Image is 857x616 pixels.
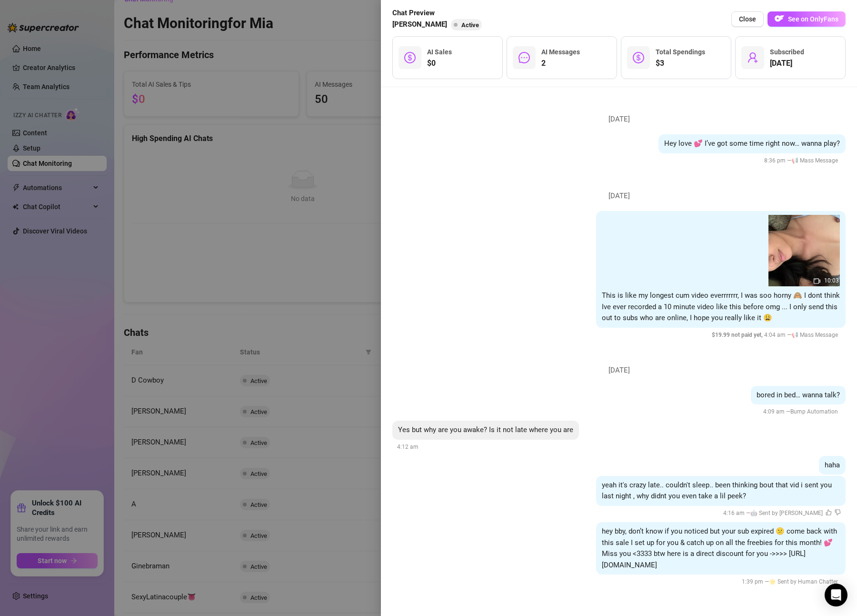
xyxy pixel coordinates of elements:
span: like [826,509,832,515]
span: [DATE] [601,365,637,376]
span: 1:39 pm — [742,578,841,585]
span: 🌟 Sent by Human Chatter [769,578,838,585]
button: OFSee on OnlyFans [767,11,846,27]
span: yeah it's crazy late.. couldn't sleep.. been thinking bout that vid i sent you last night , why d... [602,481,832,501]
span: $3 [656,58,705,69]
span: Bump Automation [790,408,838,415]
a: OFSee on OnlyFans [767,11,846,27]
span: AI Sales [427,48,452,56]
span: $0 [427,58,452,69]
span: Total Spendings [656,48,705,56]
span: AI Messages [541,48,580,56]
span: dollar [404,52,416,63]
span: [DATE] [601,114,637,125]
span: See on OnlyFans [788,15,838,23]
span: Hey love 💕 I’ve got some time right now… wanna play? [664,139,840,148]
span: Close [739,15,756,23]
img: OF [775,14,784,23]
span: Active [461,21,479,29]
span: 8:36 pm — [764,157,841,164]
span: 📢 Mass Message [791,157,838,164]
span: [DATE] [770,58,804,69]
span: 2 [541,58,580,69]
button: Close [731,11,764,27]
span: Subscribed [770,48,804,56]
span: video-camera [814,278,820,284]
span: This is like my longest cum video everrrrrrr, I was soo horny 🙈 I dont think Ive ever recorded a ... [602,291,840,322]
span: 4:04 am — [712,332,841,338]
span: 🤖 Sent by [PERSON_NAME] [750,510,823,516]
span: [DATE] [601,191,637,202]
span: 10:03 [824,277,839,284]
span: Yes but why are you awake? Is it not late where you are [398,425,573,434]
div: Open Intercom Messenger [825,584,847,606]
span: [PERSON_NAME] [392,19,447,30]
span: hey bby, don’t know if you noticed but your sub expired 😕 come back with this sale I set up for y... [602,527,837,569]
span: 📢 Mass Message [791,332,838,338]
img: media [768,215,840,286]
span: dollar [633,52,644,63]
span: 4:12 am [397,444,419,450]
span: 4:09 am — [763,408,841,415]
span: user-add [747,52,758,63]
span: bored in bed… wanna talk? [757,391,840,399]
span: 4:16 am — [723,510,841,516]
span: haha [825,461,840,469]
span: $ 19.99 not paid yet , [712,332,764,338]
span: dislike [835,509,841,515]
span: message [518,52,530,63]
span: Chat Preview [392,8,486,19]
